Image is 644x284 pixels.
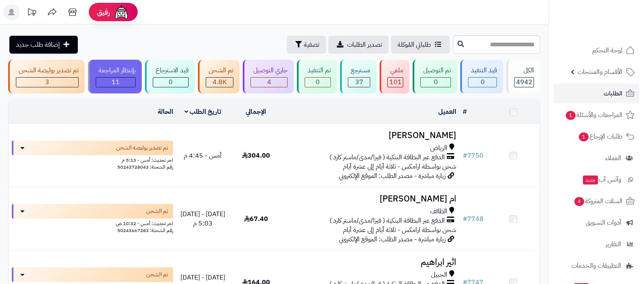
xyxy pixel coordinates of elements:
a: مسترجع 37 [338,60,378,93]
span: الجبيل [431,270,447,280]
a: الطلبات [554,84,639,103]
span: 37 [355,77,363,87]
span: رفيق [97,7,110,17]
a: تحديثات المنصة [22,4,42,22]
a: #7750 [463,151,484,160]
div: الكل [514,66,534,75]
a: العملاء [554,148,639,168]
span: 0 [169,77,173,87]
a: تاريخ الطلب [185,107,222,117]
a: الحالة [158,107,173,117]
span: طلبات الإرجاع [578,131,622,142]
span: جديد [583,176,598,184]
h3: [PERSON_NAME] [286,131,456,140]
div: قيد التنفيذ [468,66,497,75]
a: #7748 [463,214,484,224]
a: # [463,107,467,117]
span: شحن بواسطة ارامكس - ثلاثة أيام إلى عشرة أيام [343,225,456,235]
div: 4784 [206,78,233,87]
span: # [463,151,467,160]
span: 0 [434,77,438,87]
div: تم الشحن [206,66,233,75]
a: لوحة التحكم [554,41,639,60]
a: تصدير الطلبات [328,36,389,54]
span: الدفع عبر البطاقة البنكية ( فيزا/مدى/ماستر كارد ) [330,153,445,162]
span: 1 [578,132,589,142]
span: شحن بواسطة ارامكس - ثلاثة أيام إلى عشرة أيام [343,162,456,171]
span: الدفع عبر البطاقة البنكية ( فيزا/مدى/ماستر كارد ) [330,216,445,225]
h3: اثير ابراهيم [286,258,456,267]
span: زيارة مباشرة - مصدر الطلب: الموقع الإلكتروني [339,234,446,244]
div: 0 [305,78,330,87]
a: الإجمالي [246,107,266,117]
div: تم تصدير بوليصة الشحن [16,66,79,75]
span: 3 [45,77,49,87]
span: أمس - 4:45 م [184,151,222,160]
a: تم التوصيل 0 [411,60,459,93]
div: مسترجع [348,66,370,75]
a: الكل4942 [505,60,542,93]
span: 0 [481,77,485,87]
span: 4942 [516,77,532,87]
div: 0 [468,78,497,87]
span: التطبيقات والخدمات [571,260,621,271]
a: المراجعات والأسئلة1 [554,105,639,125]
a: وآتس آبجديد [554,170,639,189]
a: قيد التنفيذ 0 [459,60,505,93]
div: جاري التوصيل [251,66,288,75]
span: العملاء [605,152,621,164]
span: إضافة طلب جديد [16,40,60,50]
div: 11 [96,78,135,87]
span: 11 [112,77,120,87]
img: ai-face.png [113,4,130,20]
span: زيارة مباشرة - مصدر الطلب: الموقع الإلكتروني [339,171,446,181]
span: [DATE] - [DATE] 5:03 م [180,209,225,228]
a: بإنتظار المراجعة 11 [86,60,143,93]
a: أدوات التسويق [554,213,639,232]
span: 67.40 [244,214,268,224]
div: اخر تحديث: أمس - 5:13 م [12,155,173,164]
div: تم التنفيذ [305,66,331,75]
a: طلباتي المُوكلة [391,36,450,54]
span: رقم الشحنة: 50243728043 [117,163,173,171]
span: 4.8K [213,77,226,87]
span: السلات المتروكة [574,195,622,207]
div: 0 [153,78,188,87]
a: العميل [438,107,456,117]
div: ملغي [387,66,403,75]
div: 0 [421,78,451,87]
span: الأقسام والمنتجات [578,66,622,78]
a: طلبات الإرجاع1 [554,127,639,146]
div: تم التوصيل [420,66,451,75]
a: تم تصدير بوليصة الشحن 3 [7,60,86,93]
span: التقارير [606,238,621,250]
span: 4 [574,197,585,206]
span: 4 [267,77,271,87]
a: التقارير [554,234,639,254]
a: جاري التوصيل 4 [241,60,295,93]
span: أدوات التسويق [586,217,621,228]
span: تم الشحن [146,207,168,215]
div: اخر تحديث: أمس - 10:32 ص [12,219,173,227]
div: 4 [251,78,287,87]
span: 101 [389,77,402,87]
span: 1 [565,111,576,120]
span: الرياض [430,143,447,153]
a: ملغي 101 [378,60,411,93]
span: 304.00 [242,151,270,160]
span: تصدير الطلبات [347,40,382,50]
span: تم تصدير بوليصة الشحن [116,144,168,152]
div: قيد الاسترجاع [153,66,189,75]
span: الطائف [430,207,447,216]
a: التطبيقات والخدمات [554,256,639,275]
a: تم الشحن 4.8K [196,60,241,93]
span: تم الشحن [146,271,168,279]
a: إضافة طلب جديد [9,36,78,54]
a: قيد الاسترجاع 0 [143,60,196,93]
div: 37 [348,78,370,87]
span: المراجعات والأسئلة [565,109,622,121]
a: السلات المتروكة4 [554,191,639,211]
span: 0 [316,77,320,87]
h3: ام [PERSON_NAME] [286,194,456,204]
span: لوحة التحكم [592,45,622,56]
